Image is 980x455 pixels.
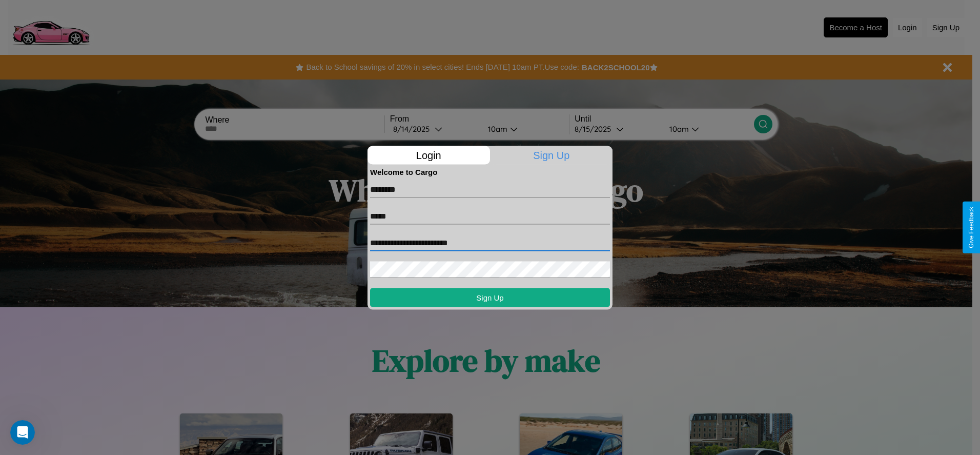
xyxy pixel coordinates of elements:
[370,167,610,176] h4: Welcome to Cargo
[968,207,975,248] div: Give Feedback
[367,146,490,164] p: Login
[10,420,35,445] iframe: Intercom live chat
[491,146,613,164] p: Sign Up
[370,288,610,307] button: Sign Up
